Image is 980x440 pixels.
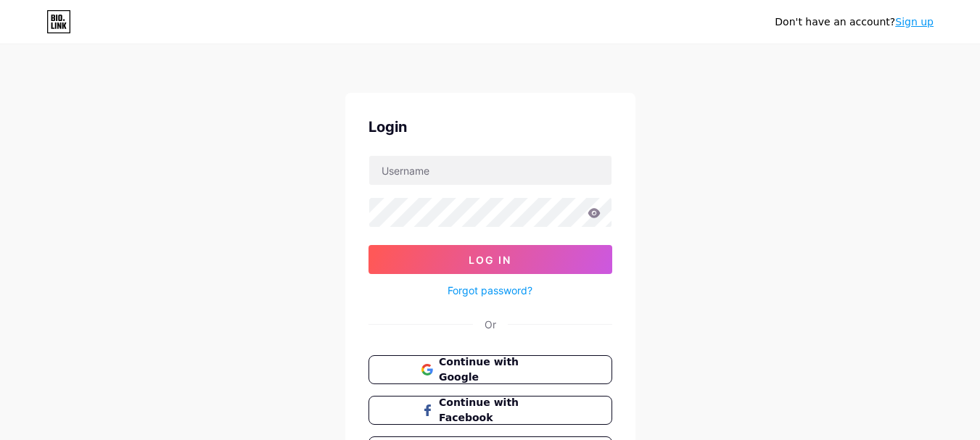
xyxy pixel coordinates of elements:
[369,156,612,185] input: Username
[448,283,532,298] a: Forgot password?
[469,254,511,266] span: Log In
[368,116,612,138] div: Login
[439,395,559,426] span: Continue with Facebook
[368,245,612,274] button: Log In
[775,14,934,30] div: Don't have an account?
[368,396,612,425] button: Continue with Facebook
[895,16,934,28] a: Sign up
[439,354,559,385] span: Continue with Google
[368,355,612,384] button: Continue with Google
[485,317,496,332] div: Or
